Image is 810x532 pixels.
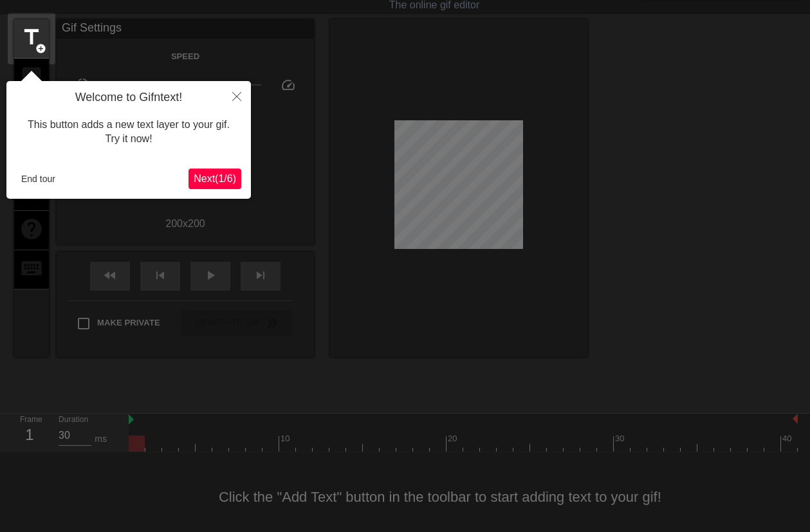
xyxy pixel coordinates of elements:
[189,169,241,189] button: Next
[194,173,236,184] span: Next ( 1 / 6 )
[16,169,60,188] button: End tour
[16,105,241,160] div: This button adds a new text layer to your gif. Try it now!
[223,81,251,111] button: Close
[16,91,241,105] h4: Welcome to Gifntext!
